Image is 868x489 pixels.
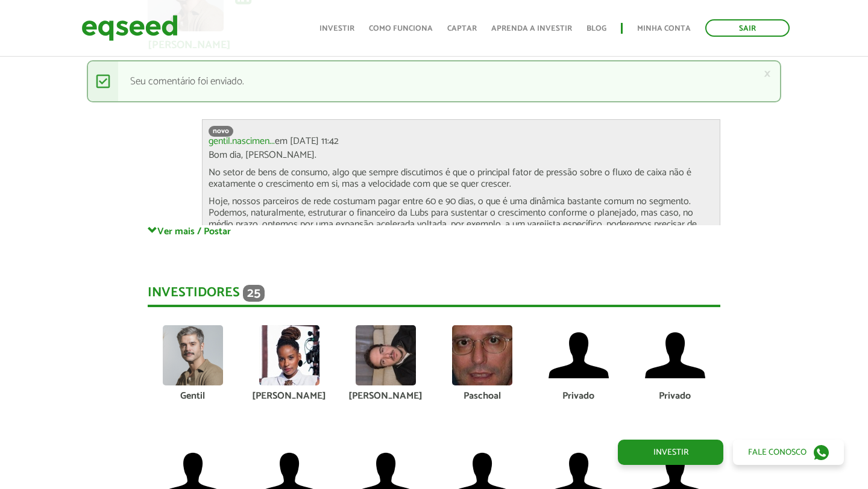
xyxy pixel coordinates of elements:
[645,325,705,385] img: default-user.png
[209,149,714,161] p: Bom dia, [PERSON_NAME].
[154,391,232,401] div: Gentil
[148,225,720,237] a: Ver mais / Postar
[452,325,512,385] img: picture-39754-1478397420.jpg
[209,137,275,146] a: gentil.nascimen...
[764,67,771,80] a: ×
[733,440,844,465] a: Fale conosco
[259,325,319,385] img: picture-90970-1668946421.jpg
[447,25,477,33] a: Captar
[209,167,714,190] p: No setor de bens de consumo, algo que sempre discutimos é que o principal fator de pressão sobre ...
[356,325,416,385] img: picture-127619-1750805258.jpg
[87,60,781,102] div: Seu comentário foi enviado.
[148,285,720,307] div: Investidores
[491,25,572,33] a: Aprenda a investir
[549,325,609,385] img: default-user.png
[163,325,223,385] img: picture-123564-1758224931.png
[443,391,521,401] div: Paschoal
[250,391,329,401] div: [PERSON_NAME]
[347,391,425,401] div: [PERSON_NAME]
[319,25,354,33] a: Investir
[636,391,714,401] div: Privado
[618,440,723,465] a: Investir
[539,391,618,401] div: Privado
[243,285,265,302] span: 25
[637,25,691,33] a: Minha conta
[587,25,606,33] a: Blog
[209,196,714,242] p: Hoje, nossos parceiros de rede costumam pagar entre 60 e 90 dias, o que é uma dinâmica bastante c...
[209,133,339,149] span: em [DATE] 11:42
[369,25,433,33] a: Como funciona
[81,12,178,44] img: EqSeed
[209,126,233,137] span: novo
[705,19,790,37] a: Sair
